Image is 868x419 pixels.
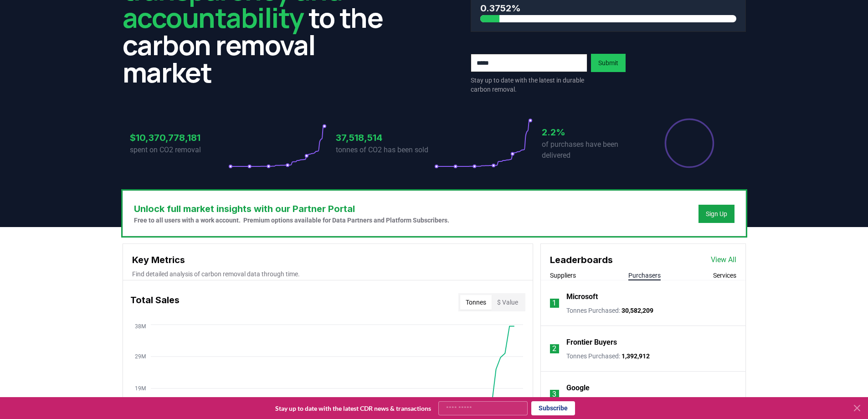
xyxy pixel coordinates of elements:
div: Percentage of sales delivered [664,118,715,169]
tspan: 38M [135,323,146,330]
p: 1 [552,298,556,309]
span: 30,582,209 [621,307,653,314]
a: Microsoft [566,291,598,302]
p: Find detailed analysis of carbon removal data through time. [132,269,524,279]
h3: $10,370,778,181 [130,131,228,145]
h3: 0.3752% [480,1,736,15]
button: Suppliers [550,271,576,280]
p: Tonnes Purchased : [566,306,653,315]
button: Services [713,271,736,280]
a: View All [711,254,736,265]
button: $ Value [492,295,524,310]
h3: Leaderboards [550,253,613,267]
p: 3 [552,389,556,400]
h3: Unlock full market insights with our Partner Portal [134,202,449,216]
tspan: 29M [135,353,146,360]
p: tonnes of CO2 has been sold [336,145,434,155]
span: 1,392,912 [621,352,650,360]
p: Free to all users with a work account. Premium options available for Data Partners and Platform S... [134,216,449,225]
h3: Total Sales [130,293,180,311]
p: Tonnes Purchased : [566,352,650,361]
a: Sign Up [706,209,727,218]
h3: 2.2% [542,125,640,139]
h3: 37,518,514 [336,131,434,145]
tspan: 19M [135,385,146,392]
button: Tonnes [460,295,492,310]
p: spent on CO2 removal [130,145,228,155]
p: Stay up to date with the latest in durable carbon removal. [471,76,587,94]
p: 2 [552,343,556,354]
a: Frontier Buyers [566,337,617,348]
button: Sign Up [699,205,734,223]
h3: Key Metrics [132,253,524,267]
a: Google [566,383,590,393]
button: Purchasers [628,271,661,280]
p: of purchases have been delivered [542,139,640,161]
button: Submit [591,54,626,72]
